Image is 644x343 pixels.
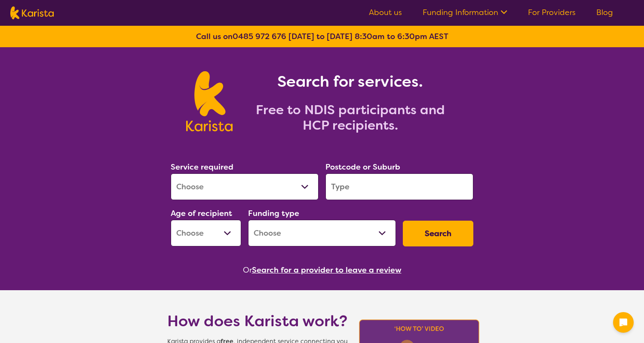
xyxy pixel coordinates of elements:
button: Search [403,221,473,246]
a: Funding Information [423,7,507,18]
h2: Free to NDIS participants and HCP recipients. [243,102,458,133]
img: Karista logo [186,71,232,131]
a: About us [369,7,402,18]
a: Blog [596,7,613,18]
button: Search for a provider to leave a review [252,264,402,276]
h1: How does Karista work? [167,311,348,331]
a: 0485 972 676 [233,31,286,42]
label: Funding type [248,208,299,219]
h1: Search for services. [243,71,458,92]
img: Karista logo [10,6,54,19]
label: Service required [171,162,233,172]
label: Age of recipient [171,208,232,219]
b: Call us on [DATE] to [DATE] 8:30am to 6:30pm AEST [196,31,448,42]
input: Type [325,173,473,200]
span: Or [243,264,252,276]
label: Postcode or Suburb [325,162,400,172]
a: For Providers [528,7,576,18]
